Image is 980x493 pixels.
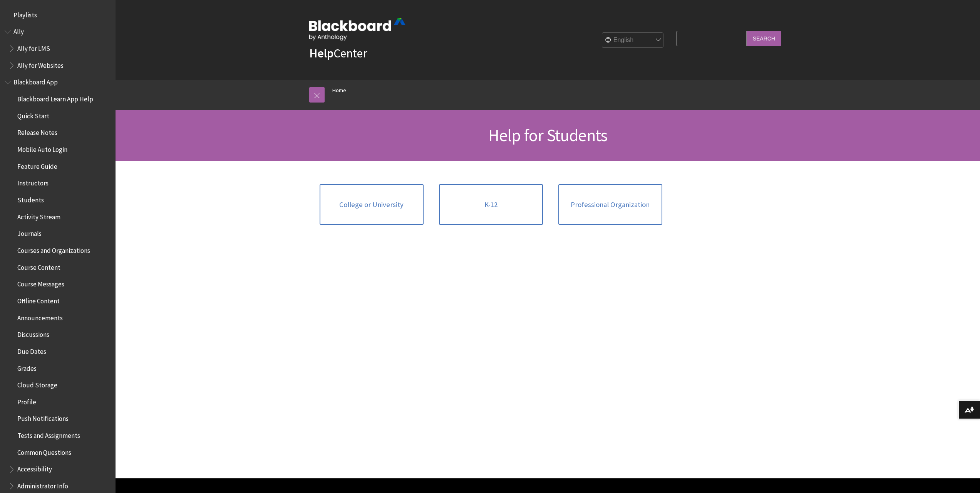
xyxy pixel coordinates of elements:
span: Ally for LMS [17,42,50,52]
a: Professional Organization [558,184,662,225]
span: Cloud Storage [17,379,57,389]
span: Mobile Auto Login [17,143,67,153]
span: Students [17,193,44,204]
span: Announcements [17,311,63,322]
span: Ally [13,25,24,36]
span: Activity Stream [17,210,60,221]
span: Course Content [17,261,60,271]
span: Blackboard Learn App Help [17,93,93,103]
a: K-12 [439,184,543,225]
span: Ally for Websites [17,59,64,69]
input: Search [747,31,781,46]
a: College or University [320,184,424,225]
span: Instructors [17,177,49,187]
a: HelpCenter [309,45,367,61]
span: Common Questions [17,446,71,456]
span: Journals [17,227,42,238]
span: Course Messages [17,278,64,288]
span: Due Dates [17,345,46,355]
a: Home [332,86,346,95]
span: Release Notes [17,126,57,137]
strong: Help [309,45,333,61]
span: Help for Students [488,125,607,146]
span: Grades [17,362,37,372]
span: Playlists [13,8,37,19]
span: Discussions [17,328,49,338]
span: Administrator Info [17,480,68,490]
span: Blackboard App [13,76,58,86]
span: Quick Start [17,109,49,120]
span: Accessibility [17,463,52,473]
span: Tests and Assignments [17,429,80,439]
span: Feature Guide [17,160,57,170]
span: K-12 [484,200,498,209]
img: Blackboard by Anthology [309,18,405,40]
nav: Book outline for Anthology Ally Help [5,25,111,72]
select: Site Language Selector [602,33,664,48]
span: Courses and Organizations [17,244,90,254]
span: Profile [17,395,36,406]
span: Push Notifications [17,412,69,423]
span: Professional Organization [571,200,650,209]
span: College or University [339,200,404,209]
span: Offline Content [17,294,60,305]
nav: Book outline for Blackboard App Help [5,76,111,493]
nav: Book outline for Playlists [5,8,111,22]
